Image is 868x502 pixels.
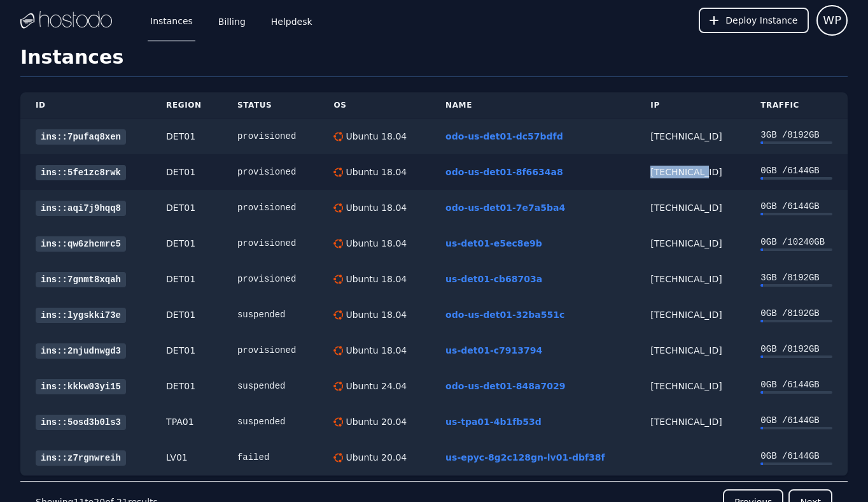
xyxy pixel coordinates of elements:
div: Ubuntu 18.04 [343,237,407,250]
div: [TECHNICAL_ID] [650,130,730,143]
div: Ubuntu 18.04 [343,308,407,321]
div: suspended [237,380,304,392]
div: Ubuntu 18.04 [343,344,407,357]
a: us-epyc-8g2c128gn-lv01-dbf38f [445,452,605,463]
a: ins::5osd3b0ls3 [36,415,126,430]
img: Ubuntu 18.04 [333,346,343,355]
div: Ubuntu 18.04 [343,273,407,285]
span: Deploy Instance [725,14,797,27]
div: 0 GB / 8192 GB [760,343,832,355]
div: provisioned [237,166,304,178]
div: Ubuntu 18.04 [343,130,407,143]
div: 0 GB / 6144 GB [760,378,832,391]
div: DET01 [166,166,207,178]
img: Ubuntu 20.04 [333,453,343,463]
button: Deploy Instance [699,8,809,33]
div: DET01 [166,201,207,214]
a: ins::qw6zhcmrc5 [36,236,126,252]
a: ins::kkkw03yi15 [36,379,126,394]
a: ins::aqi7j9hqq8 [36,201,126,216]
a: odo-us-det01-8f6634a8 [445,167,563,177]
div: [TECHNICAL_ID] [650,201,730,214]
img: Ubuntu 18.04 [333,132,343,141]
div: [TECHNICAL_ID] [650,166,730,178]
div: failed [237,451,304,464]
div: Ubuntu 18.04 [343,166,407,178]
div: 0 GB / 6144 GB [760,414,832,427]
th: Name [430,92,635,118]
th: ID [20,92,151,118]
div: suspended [237,415,304,428]
img: Ubuntu 20.04 [333,417,343,427]
img: Ubuntu 18.04 [333,239,343,248]
div: [TECHNICAL_ID] [650,308,730,321]
img: Logo [20,11,112,30]
a: us-det01-c7913794 [445,345,542,355]
img: Ubuntu 18.04 [333,275,343,284]
th: IP [635,92,745,118]
div: 0 GB / 10240 GB [760,236,832,248]
button: User menu [816,5,848,36]
h1: Instances [20,46,848,77]
a: odo-us-det01-848a7029 [445,381,565,391]
div: 0 GB / 8192 GB [760,307,832,320]
div: 3 GB / 8192 GB [760,129,832,141]
div: provisioned [237,201,304,214]
div: 0 GB / 6144 GB [760,450,832,463]
div: DET01 [166,237,207,250]
a: us-det01-cb68703a [445,274,542,284]
div: DET01 [166,273,207,285]
div: 3 GB / 8192 GB [760,271,832,284]
th: OS [318,92,430,118]
a: us-det01-e5ec8e9b [445,238,542,248]
div: provisioned [237,130,304,143]
div: TPA01 [166,415,207,428]
div: provisioned [237,344,304,357]
div: DET01 [166,130,207,143]
div: 0 GB / 6144 GB [760,164,832,177]
a: us-tpa01-4b1fb53d [445,417,542,427]
a: ins::7gnmt8xqah [36,272,126,287]
div: provisioned [237,273,304,285]
a: odo-us-det01-7e7a5ba4 [445,203,565,213]
a: odo-us-det01-dc57bdfd [445,131,563,141]
div: LV01 [166,451,207,464]
img: Ubuntu 18.04 [333,310,343,320]
span: WP [823,11,841,29]
div: [TECHNICAL_ID] [650,415,730,428]
a: ins::5fe1zc8rwk [36,165,126,180]
div: Ubuntu 20.04 [343,451,407,464]
img: Ubuntu 18.04 [333,168,343,177]
a: ins::7pufaq8xen [36,129,126,145]
th: Region [151,92,222,118]
div: [TECHNICAL_ID] [650,380,730,392]
div: provisioned [237,237,304,250]
div: [TECHNICAL_ID] [650,273,730,285]
div: DET01 [166,344,207,357]
a: odo-us-det01-32ba551c [445,310,564,320]
th: Traffic [745,92,848,118]
img: Ubuntu 24.04 [333,382,343,391]
div: [TECHNICAL_ID] [650,237,730,250]
div: DET01 [166,308,207,321]
th: Status [222,92,319,118]
div: suspended [237,308,304,321]
a: ins::2njudnwgd3 [36,343,126,359]
div: Ubuntu 20.04 [343,415,407,428]
div: Ubuntu 18.04 [343,201,407,214]
div: DET01 [166,380,207,392]
div: [TECHNICAL_ID] [650,344,730,357]
img: Ubuntu 18.04 [333,203,343,213]
div: 0 GB / 6144 GB [760,200,832,213]
a: ins::z7rgnwreih [36,450,126,466]
a: ins::lygskki73e [36,308,126,323]
div: Ubuntu 24.04 [343,380,407,392]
